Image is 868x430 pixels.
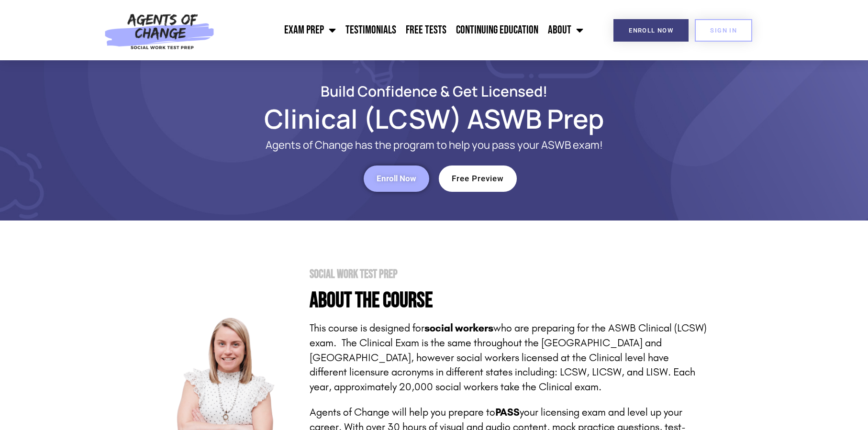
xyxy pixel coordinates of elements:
[629,27,673,33] span: Enroll Now
[695,19,752,42] a: SIGN IN
[161,84,707,98] h2: Build Confidence & Get Licensed!
[495,406,520,419] strong: PASS
[543,18,588,42] a: About
[452,175,504,183] span: Free Preview
[341,18,401,42] a: Testimonials
[451,18,543,42] a: Continuing Education
[377,175,416,183] span: Enroll Now
[161,108,707,130] h1: Clinical (LCSW) ASWB Prep
[424,322,493,334] strong: social workers
[310,268,707,280] h2: Social Work Test Prep
[439,165,517,192] a: Free Preview
[310,321,707,395] p: This course is designed for who are preparing for the ASWB Clinical (LCSW) exam. The Clinical Exa...
[220,18,588,42] nav: Menu
[310,290,707,311] h4: About the Course
[364,165,429,192] a: Enroll Now
[613,19,689,42] a: Enroll Now
[200,139,668,151] p: Agents of Change has the program to help you pass your ASWB exam!
[401,18,451,42] a: Free Tests
[710,27,737,33] span: SIGN IN
[279,18,341,42] a: Exam Prep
